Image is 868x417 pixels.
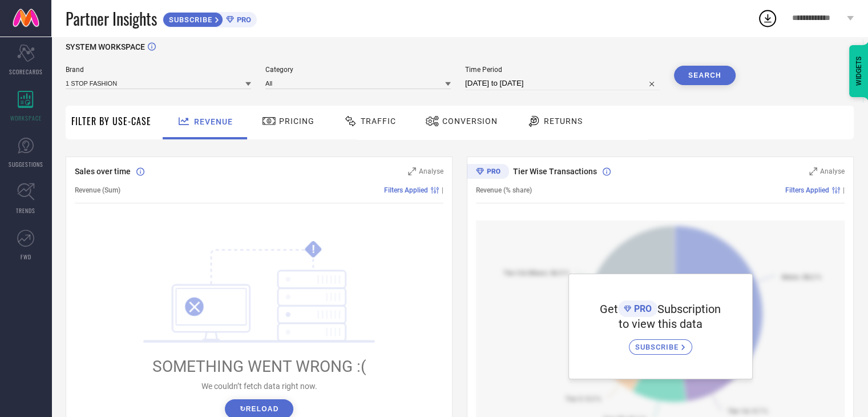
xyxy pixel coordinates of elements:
[9,160,43,169] span: SUGGESTIONS
[513,167,597,176] span: Tier Wise Transactions
[384,186,428,194] span: Filters Applied
[10,114,42,122] span: WORKSPACE
[619,317,703,331] span: to view this data
[75,186,120,194] span: Revenue (Sum)
[279,117,314,126] span: Pricing
[194,117,233,126] span: Revenue
[312,243,315,256] tspan: !
[234,15,251,24] span: PRO
[71,114,151,128] span: Filter By Use-Case
[674,66,736,85] button: Search
[66,66,251,74] span: Brand
[820,167,845,175] span: Analyse
[476,186,532,194] span: Revenue (% share)
[544,117,583,126] span: Returns
[163,15,215,24] span: SUBSCRIBE
[66,42,145,51] span: SYSTEM WORKSPACE
[265,66,451,74] span: Category
[635,343,681,351] span: SUBSCRIBE
[201,382,317,391] span: We couldn’t fetch data right now.
[629,331,692,355] a: SUBSCRIBE
[163,9,257,27] a: SUBSCRIBEPRO
[442,117,498,126] span: Conversion
[785,186,829,194] span: Filters Applied
[843,186,845,194] span: |
[419,167,443,175] span: Analyse
[657,302,721,316] span: Subscription
[600,302,618,316] span: Get
[9,67,43,76] span: SCORECARDS
[75,167,131,176] span: Sales over time
[465,77,660,90] input: Select time period
[467,164,509,181] div: Premium
[757,8,778,29] div: Open download list
[21,252,31,261] span: FWD
[16,206,35,215] span: TRENDS
[809,167,817,175] svg: Zoom
[152,357,366,376] span: SOMETHING WENT WRONG :(
[631,303,652,314] span: PRO
[66,7,157,30] span: Partner Insights
[465,66,660,74] span: Time Period
[442,186,443,194] span: |
[408,167,416,175] svg: Zoom
[361,117,396,126] span: Traffic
